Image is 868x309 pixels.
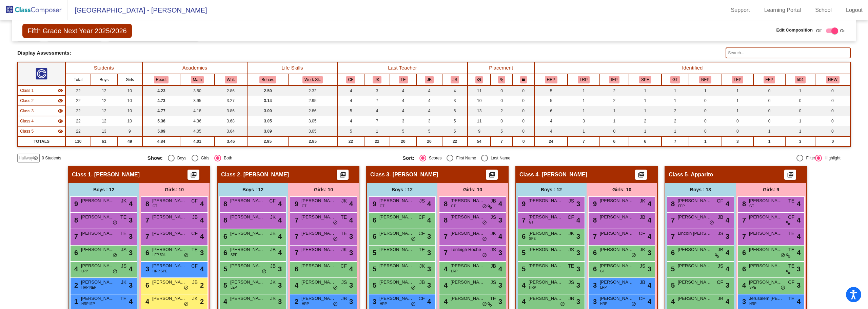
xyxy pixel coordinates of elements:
td: 0 [513,116,534,126]
button: JB [425,76,434,83]
span: Class 5 [20,128,34,134]
div: First Name [453,155,476,161]
td: 2 [600,85,629,96]
th: Last Teacher [337,62,468,74]
th: Identified [534,62,850,74]
button: Math [191,76,204,83]
td: 1 [629,85,662,96]
td: 10 [117,85,142,96]
span: [PERSON_NAME] [451,197,485,204]
span: [PERSON_NAME] [230,197,264,204]
th: Placement [468,62,534,74]
td: 0 [689,106,722,116]
button: HRP [545,76,557,83]
td: 2 [491,106,513,116]
td: 3.05 [288,116,337,126]
mat-icon: picture_as_pdf [339,171,347,181]
td: 3.64 [215,126,248,136]
th: Individualized Education Plan [600,74,629,85]
td: 0 [815,106,850,116]
mat-icon: visibility [58,108,63,114]
span: CF [717,197,723,205]
span: Class 2 [20,98,34,104]
td: 1 [753,126,785,136]
span: JS [419,197,425,205]
td: 0 [815,126,850,136]
td: 0 [491,116,513,126]
td: 3.00 [247,106,288,116]
button: Read. [154,76,169,83]
td: 1 [568,96,599,106]
mat-icon: visibility [58,98,63,103]
span: Display Assessments: [17,50,71,56]
td: 1 [785,116,815,126]
td: 3 [722,136,753,147]
div: Scores [426,155,441,161]
td: 2 [662,106,689,116]
span: Class 5 [669,171,688,178]
div: Last Name [488,155,510,161]
td: 3.68 [215,116,248,126]
td: 3 [416,116,442,126]
td: 0 [600,126,629,136]
span: Class 4 [519,171,538,178]
td: 0 [722,116,753,126]
span: - [PERSON_NAME] [389,171,438,178]
button: GT [670,76,680,83]
td: 5 [442,116,468,126]
td: 3.46 [215,136,248,147]
td: 5.09 [142,126,180,136]
span: Fifth Grade Next Year 2025/2026 [22,24,132,38]
button: Writ. [225,76,237,83]
span: 4 [278,199,282,209]
td: 5 [337,126,364,136]
td: 5 [534,85,568,96]
td: 12 [91,96,117,106]
td: 20 [390,136,416,147]
td: 4.05 [180,126,214,136]
td: 1 [364,126,390,136]
th: Academics [142,62,248,74]
mat-radio-group: Select an option [147,155,397,161]
td: 3 [364,85,390,96]
td: 7 [568,136,599,147]
span: [PERSON_NAME] [529,197,563,204]
td: 22 [65,126,91,136]
button: NEP [699,76,711,83]
th: Keep away students [468,74,491,85]
td: 0 [689,126,722,136]
td: 1 [568,85,599,96]
td: 0 [815,85,850,96]
td: 4 [364,106,390,116]
td: 1 [689,85,722,96]
span: - Apparito [688,171,713,178]
button: Print Students Details [784,170,796,180]
td: Hidden teacher - Carlson [18,116,65,126]
th: Jamie Schneider [442,74,468,85]
td: 2.86 [215,85,248,96]
td: 6 [534,106,568,116]
span: Edit Composition [776,27,813,34]
td: 54 [468,136,491,147]
td: 5 [491,126,513,136]
button: TE [399,76,408,83]
td: 3 [390,116,416,126]
span: JB [491,197,496,205]
span: JK [640,197,645,205]
th: Low Concern READ Plan/Watch [568,74,599,85]
span: CF [269,197,276,205]
td: 2.32 [288,85,337,96]
input: Search... [726,47,851,58]
mat-icon: visibility_off [33,155,38,161]
td: 3 [568,116,599,126]
td: 4 [390,106,416,116]
button: Print Students Details [337,170,349,180]
td: 7 [491,136,513,147]
button: Print Students Details [188,170,199,180]
td: 1 [662,126,689,136]
mat-icon: visibility [58,118,63,124]
td: 22 [65,85,91,96]
button: NEW [826,76,840,83]
span: Off [816,28,822,34]
td: 4.23 [142,85,180,96]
